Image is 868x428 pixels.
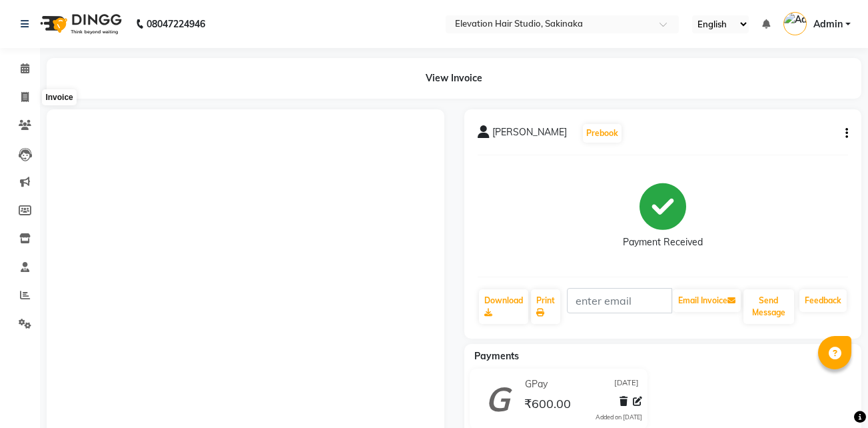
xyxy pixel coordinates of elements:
[492,125,567,144] span: [PERSON_NAME]
[147,5,205,43] b: 08047224946
[812,375,855,415] iframe: chat widget
[799,289,847,312] a: Feedback
[479,289,528,324] a: Download
[42,89,76,105] div: Invoice
[673,289,741,312] button: Email Invoice
[47,58,861,99] div: View Invoice
[531,289,560,324] a: Print
[525,377,548,391] span: GPay
[623,235,703,249] div: Payment Received
[813,17,843,31] span: Admin
[34,5,125,43] img: logo
[524,396,571,415] span: ₹600.00
[567,288,672,313] input: enter email
[783,12,807,35] img: Admin
[614,377,639,391] span: [DATE]
[474,350,519,362] span: Payments
[743,289,794,324] button: Send Message
[583,124,622,143] button: Prebook
[596,413,642,422] div: Added on [DATE]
